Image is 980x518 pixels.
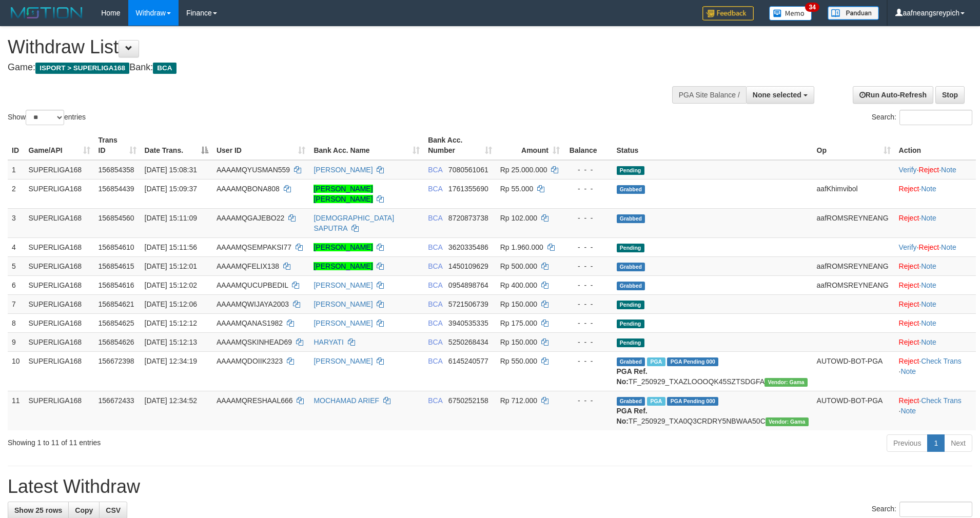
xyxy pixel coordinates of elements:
[500,166,547,174] span: Rp 25.000.000
[899,243,917,251] a: Verify
[428,166,442,174] span: BCA
[428,243,442,251] span: BCA
[448,281,488,289] span: Copy 0954898764 to clipboard
[921,262,936,270] a: Note
[212,131,310,160] th: User ID: activate to sort column ascending
[99,396,134,405] span: 156672433
[899,338,919,346] a: Reject
[14,506,62,514] span: Show 25 rows
[895,131,976,160] th: Action
[564,131,613,160] th: Balance
[895,294,976,313] td: ·
[153,63,176,74] span: BCA
[8,37,643,57] h1: Withdraw List
[25,208,94,237] td: SUPERLIGA168
[217,185,280,193] span: AAAAMQBONA808
[568,299,609,309] div: - - -
[313,214,394,232] a: [DEMOGRAPHIC_DATA] SAPUTRA
[921,396,962,405] a: Check Trans
[8,208,25,237] td: 3
[35,63,129,74] span: ISPORT > SUPERLIGA168
[500,281,537,289] span: Rp 400.000
[672,86,746,104] div: PGA Site Balance /
[500,319,537,327] span: Rp 175.000
[8,256,25,275] td: 5
[944,434,972,452] a: Next
[617,263,645,271] span: Grabbed
[568,395,609,406] div: - - -
[921,214,936,222] a: Note
[899,214,919,222] a: Reject
[899,502,972,517] input: Search:
[919,243,939,251] a: Reject
[895,179,976,208] td: ·
[448,357,488,365] span: Copy 6145240577 to clipboard
[899,166,917,174] a: Verify
[895,275,976,294] td: ·
[428,185,442,193] span: BCA
[872,110,972,125] label: Search:
[428,262,442,270] span: BCA
[8,179,25,208] td: 2
[26,110,64,125] select: Showentries
[647,397,665,406] span: Marked by aafsoycanthlai
[8,332,25,351] td: 9
[8,433,401,448] div: Showing 1 to 11 of 11 entries
[613,351,813,391] td: TF_250929_TXAZLOOOQK45SZTSDGFA
[568,337,609,347] div: - - -
[667,357,718,366] span: PGA Pending
[309,131,424,160] th: Bank Acc. Name: activate to sort column ascending
[899,300,919,308] a: Reject
[25,351,94,391] td: SUPERLIGA168
[901,407,916,415] a: Note
[921,319,936,327] a: Note
[313,396,379,405] a: MOCHAMAD ARIEF
[853,86,933,104] a: Run Auto-Refresh
[313,243,373,251] a: [PERSON_NAME]
[895,391,976,430] td: · ·
[568,280,609,290] div: - - -
[617,244,644,252] span: Pending
[8,5,86,21] img: MOTION_logo.png
[8,313,25,332] td: 8
[99,214,134,222] span: 156854560
[25,179,94,208] td: SUPERLIGA168
[613,391,813,430] td: TF_250929_TXA0Q3CRDRY5NBWAA50C
[217,281,288,289] span: AAAAMQUCUPBEDIL
[765,378,808,387] span: Vendor URL: https://trx31.1velocity.biz
[899,396,919,405] a: Reject
[106,506,121,514] span: CSV
[145,281,197,289] span: [DATE] 15:12:02
[8,63,643,73] h4: Game: Bank:
[813,275,895,294] td: aafROMSREYNEANG
[667,397,718,406] span: PGA Pending
[769,6,812,21] img: Button%20Memo.svg
[921,281,936,289] a: Note
[25,275,94,294] td: SUPERLIGA168
[899,357,919,365] a: Reject
[568,318,609,328] div: - - -
[813,351,895,391] td: AUTOWD-BOT-PGA
[921,185,936,193] a: Note
[8,391,25,430] td: 11
[8,294,25,313] td: 7
[217,396,293,405] span: AAAAMQRESHAAL666
[99,185,134,193] span: 156854439
[25,294,94,313] td: SUPERLIGA168
[313,281,373,289] a: [PERSON_NAME]
[25,237,94,256] td: SUPERLIGA168
[921,357,962,365] a: Check Trans
[145,357,197,365] span: [DATE] 12:34:19
[899,185,919,193] a: Reject
[617,214,645,223] span: Grabbed
[428,281,442,289] span: BCA
[921,300,936,308] a: Note
[746,86,814,104] button: None selected
[217,243,291,251] span: AAAAMQSEMPAKSI77
[813,179,895,208] td: aafKhimvibol
[94,131,141,160] th: Trans ID: activate to sort column ascending
[448,300,488,308] span: Copy 5721506739 to clipboard
[813,131,895,160] th: Op: activate to sort column ascending
[448,396,488,405] span: Copy 6750252158 to clipboard
[448,243,488,251] span: Copy 3620335486 to clipboard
